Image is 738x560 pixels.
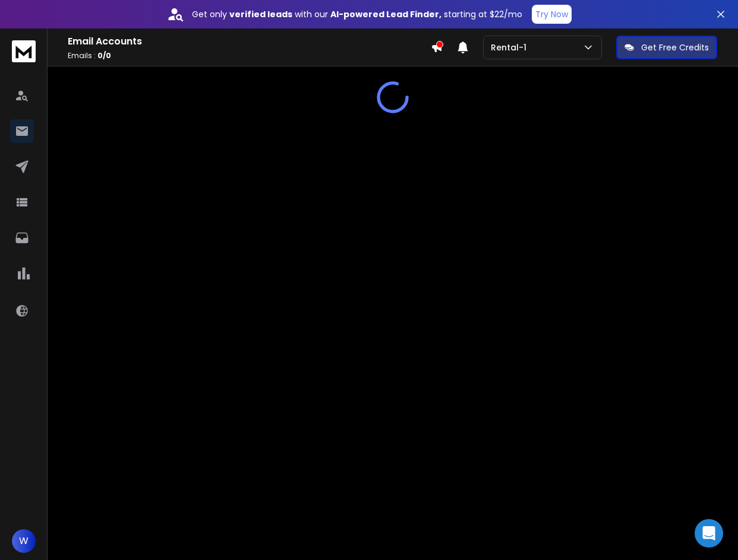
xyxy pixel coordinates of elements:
[12,529,36,553] button: W
[68,34,431,49] h1: Email Accounts
[491,42,531,53] p: Rental-1
[532,5,572,24] button: Try Now
[97,50,111,61] span: 0 / 0
[330,8,441,20] strong: AI-powered Lead Finder,
[192,8,522,20] p: Get only with our starting at $22/mo
[12,40,36,62] img: logo
[229,8,292,20] strong: verified leads
[641,42,709,53] p: Get Free Credits
[616,36,717,59] button: Get Free Credits
[68,51,431,61] p: Emails :
[535,8,568,20] p: Try Now
[695,519,723,548] div: Open Intercom Messenger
